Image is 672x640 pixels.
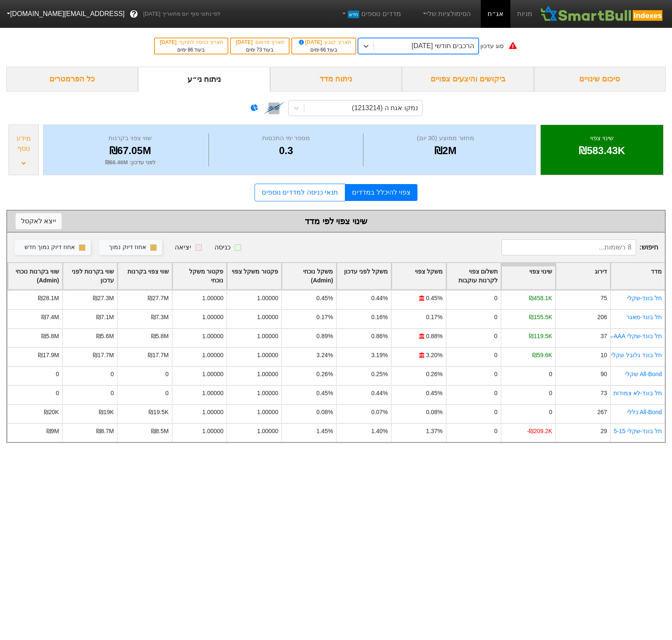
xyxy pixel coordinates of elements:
[160,39,178,45] span: [DATE]
[426,370,442,379] div: 0.26%
[494,389,498,398] div: 0
[501,263,555,289] div: Toggle SortBy
[96,313,114,322] div: ₪7.1M
[211,143,361,158] div: 0.3
[371,351,387,360] div: 3.19%
[54,143,206,158] div: ₪67.05M
[613,390,662,396] a: תל בונד-לא צמודות
[235,38,285,46] div: תאריך פרסום :
[16,213,62,229] button: ייצא לאקסל
[527,427,553,436] div: -₪209.2K
[6,67,138,92] div: כל הפרמטרים
[501,239,636,255] input: 8 רשומות...
[202,294,223,303] div: 1.00000
[165,389,169,398] div: 0
[173,263,227,289] div: Toggle SortBy
[549,389,553,398] div: 0
[494,313,498,322] div: 0
[257,389,278,398] div: 1.00000
[426,408,442,417] div: 0.08%
[257,294,278,303] div: 1.00000
[551,133,653,143] div: שינוי צפוי
[402,67,534,92] div: ביקושים והיצעים צפויים
[418,5,474,22] a: הסימולציות שלי
[202,389,223,398] div: 1.00000
[138,67,270,92] div: ניתוח ני״ע
[371,294,387,303] div: 0.44%
[148,351,169,360] div: ₪17.7M
[371,389,387,398] div: 0.44%
[148,294,169,303] div: ₪27.7M
[38,294,59,303] div: ₪28.1M
[15,240,91,255] button: אחוז דיוק נמוך חדש
[270,67,402,92] div: ניתוח מדד
[96,427,114,436] div: ₪8.7M
[202,427,223,436] div: 1.00000
[426,427,442,436] div: 1.37%
[494,351,498,360] div: 0
[337,263,391,289] div: Toggle SortBy
[597,408,607,417] div: 267
[626,314,662,320] a: תל בונד-מאגר
[501,239,658,255] span: חיפוש :
[426,294,442,303] div: 0.45%
[257,332,278,341] div: 1.00000
[54,133,206,143] div: שווי צפוי בקרנות
[601,389,607,398] div: 73
[111,370,114,379] div: 0
[282,263,336,289] div: Toggle SortBy
[494,294,498,303] div: 0
[371,427,387,436] div: 1.40%
[202,351,223,360] div: 1.00000
[317,294,333,303] div: 0.45%
[345,184,417,201] a: צפוי להיכלל במדדים
[202,313,223,322] div: 1.00000
[604,333,662,339] a: תל בונד-שקלי AA-AAA
[257,370,278,379] div: 1.00000
[392,263,446,289] div: Toggle SortBy
[99,240,162,255] button: אחוז דיוק נמוך
[151,313,169,322] div: ₪7.3M
[109,243,146,252] div: אחוז דיוק נמוך
[426,313,442,322] div: 0.17%
[296,46,351,54] div: בעוד ימים
[412,41,474,51] div: הרכבים חודשי [DATE]
[202,370,223,379] div: 1.00000
[93,351,114,360] div: ₪17.7M
[16,215,656,228] div: שינוי צפוי לפי מדד
[426,389,442,398] div: 0.45%
[320,47,326,53] span: 66
[56,370,59,379] div: 0
[44,408,59,417] div: ₪20K
[227,263,281,289] div: Toggle SortBy
[601,351,607,360] div: 10
[627,409,662,415] a: All-Bond כללי
[371,408,387,417] div: 0.07%
[257,313,278,322] div: 1.00000
[627,295,662,301] a: תל בונד-שקלי
[202,332,223,341] div: 1.00000
[529,313,552,322] div: ₪155.5K
[11,133,36,154] div: מידע נוסף
[165,370,169,379] div: 0
[56,389,59,398] div: 0
[317,351,333,360] div: 3.24%
[366,133,525,143] div: מחזור ממוצע (30 יום)
[41,332,59,341] div: ₪5.8M
[151,427,169,436] div: ₪8.5M
[111,389,114,398] div: 0
[202,408,223,417] div: 1.00000
[529,294,552,303] div: ₪458.1K
[235,46,285,54] div: בעוד ימים
[534,67,666,92] div: סיכום שינויים
[24,243,75,252] div: אחוז דיוק נמוך חדש
[8,263,62,289] div: Toggle SortBy
[348,11,359,18] span: חדש
[601,370,607,379] div: 90
[257,351,278,360] div: 1.00000
[211,133,361,143] div: מספר ימי התכסות
[549,370,553,379] div: 0
[480,42,504,51] div: סוג עדכון
[539,5,665,22] img: SmartBull
[175,242,191,252] div: יציאה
